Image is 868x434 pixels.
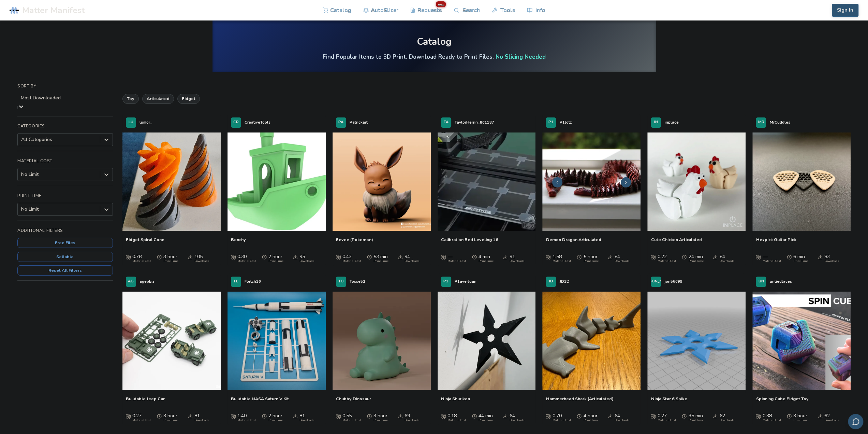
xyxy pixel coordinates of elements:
span: Downloads [188,413,193,419]
div: 0.27 [132,413,151,422]
div: Material Cost [657,419,676,422]
div: 3 hour [373,413,388,422]
span: Average Print Time [472,413,477,419]
a: Ninja Shuriken [441,396,470,406]
span: Average Print Time [577,413,582,419]
span: Average Print Time [367,413,372,419]
div: Print Time [479,260,494,263]
span: Average Cost [546,254,550,260]
div: Print Time [793,419,808,422]
div: 81 [194,413,209,422]
span: Average Cost [756,254,761,260]
div: 84 [719,254,734,263]
span: Average Print Time [787,413,792,419]
span: Average Print Time [157,413,162,419]
button: Sign In [832,4,858,17]
div: Downloads [824,419,839,422]
div: 62 [824,413,839,422]
a: Buildable Jeep Car [126,396,165,406]
a: Ninja Star 6 Spike [651,396,687,406]
p: Tosse52 [350,278,365,285]
span: — [762,254,767,260]
div: 4 min [479,254,494,263]
input: No Limit [21,207,23,212]
span: Average Cost [546,413,550,419]
div: Print Time [163,419,178,422]
p: Fletch16 [245,278,261,285]
div: 4 hour [583,413,598,422]
button: articulated [142,94,174,103]
div: Downloads [614,419,629,422]
div: Downloads [404,419,420,422]
span: CR [233,120,239,125]
p: jon56699 [664,278,682,285]
span: Average Print Time [682,413,687,419]
div: Print Time [793,260,808,263]
div: 62 [719,413,734,422]
span: Average Print Time [157,254,162,260]
div: Downloads [299,419,314,422]
div: 35 min [688,413,703,422]
div: 64 [614,413,629,422]
a: Eevee (Pokemon) [336,237,373,247]
span: Downloads [293,413,298,419]
div: 69 [404,413,420,422]
div: Downloads [719,419,734,422]
div: 0.18 [447,413,466,422]
span: IN [654,120,658,125]
span: Hammerhead Shark (Articulated) [546,396,613,406]
div: 0.22 [657,254,676,263]
div: Material Cost [762,260,781,263]
span: UN [758,279,764,284]
div: Material Cost [552,419,571,422]
button: toy [122,94,139,103]
div: 0.70 [552,413,571,422]
div: Downloads [824,260,839,263]
a: Chubby Dinosaur [336,396,371,406]
a: Calibration Bed Leveling 16 [441,237,498,247]
span: Average Cost [336,254,341,260]
div: Downloads [509,260,524,263]
a: Demon Dragon Articulated [546,237,601,247]
span: Average Print Time [682,254,687,260]
a: Benchy [231,237,246,247]
p: CreativeTools [245,119,270,126]
a: Spinning Cube Fidget Toy [756,396,808,406]
div: Print Time [688,419,703,422]
div: 53 min [373,254,388,263]
div: Print Time [583,260,598,263]
span: MR [758,120,764,125]
div: 1.40 [237,413,256,422]
span: Downloads [398,254,403,260]
input: No Limit [21,172,23,177]
p: P1ayerJuan [455,278,476,285]
span: LU [129,120,133,125]
div: Downloads [719,260,734,263]
div: Material Cost [762,419,781,422]
span: Matter Manifest [22,5,85,15]
button: Send feedback via email [848,414,863,429]
div: 3 hour [793,413,808,422]
p: MrCuddles [769,119,790,126]
div: Material Cost [342,260,361,263]
div: 94 [404,254,420,263]
span: Average Print Time [577,254,582,260]
span: Average Cost [231,413,236,419]
div: Downloads [299,260,314,263]
span: Downloads [818,254,823,260]
span: Fidget Spiral Cone [126,237,164,247]
div: 83 [824,254,839,263]
div: 24 min [688,254,703,263]
span: Downloads [503,254,507,260]
span: Average Cost [441,254,446,260]
a: Hexpick Guitar Pick [756,237,796,247]
h4: Categories [17,124,113,128]
a: Cute Chicken Articulated [651,237,702,247]
h4: Material Cost [17,158,113,163]
span: Downloads [188,254,193,260]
